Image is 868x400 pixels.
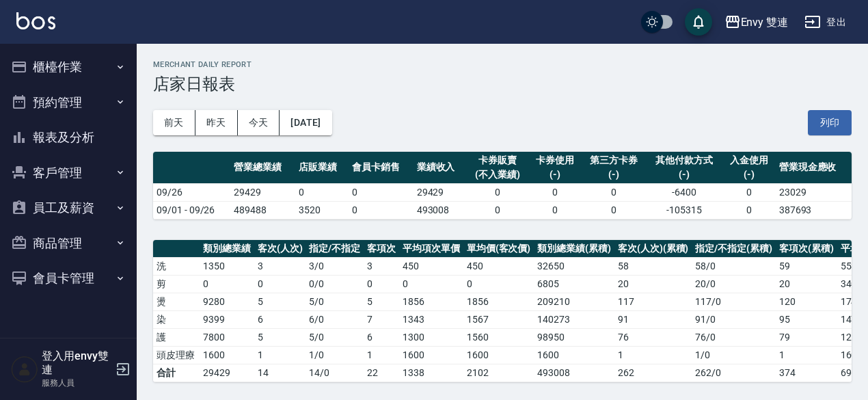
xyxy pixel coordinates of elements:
[153,75,852,94] h3: 店家日報表
[463,328,534,346] td: 1560
[528,183,582,201] td: 0
[614,240,692,258] th: 客次(人次)(累積)
[306,293,364,310] td: 5 / 0
[534,310,614,328] td: 140273
[534,240,614,258] th: 類別總業績(累積)
[776,257,837,275] td: 59
[413,152,467,184] th: 業績收入
[463,364,534,382] td: 2102
[306,328,364,346] td: 5 / 0
[399,257,463,275] td: 450
[413,201,467,219] td: 493008
[364,346,399,364] td: 1
[413,183,467,201] td: 29429
[534,293,614,310] td: 209210
[585,168,643,182] div: (-)
[153,328,200,346] td: 護
[153,346,200,364] td: 頭皮理療
[399,293,463,310] td: 1856
[254,328,306,346] td: 5
[776,183,852,201] td: 23029
[692,275,776,293] td: 20 / 0
[254,293,306,310] td: 5
[470,153,525,168] div: 卡券販賣
[306,346,364,364] td: 1 / 0
[306,257,364,275] td: 3 / 0
[585,153,643,168] div: 第三方卡券
[254,275,306,293] td: 0
[153,310,200,328] td: 染
[306,364,364,382] td: 14/0
[11,356,38,383] img: Person
[349,183,413,201] td: 0
[614,346,692,364] td: 1
[467,183,528,201] td: 0
[776,293,837,310] td: 120
[463,275,534,293] td: 0
[776,346,837,364] td: 1
[528,201,582,219] td: 0
[614,275,692,293] td: 20
[254,310,306,328] td: 6
[470,168,525,182] div: (不入業績)
[200,346,254,364] td: 1600
[776,240,837,258] th: 客項次(累積)
[254,257,306,275] td: 3
[685,8,712,36] button: save
[200,328,254,346] td: 7800
[532,168,578,182] div: (-)
[364,293,399,310] td: 5
[195,110,238,135] button: 昨天
[582,183,647,201] td: 0
[230,201,295,219] td: 489488
[692,240,776,258] th: 指定/不指定(累積)
[692,364,776,382] td: 262/0
[254,364,306,382] td: 14
[5,120,131,155] button: 報表及分析
[534,328,614,346] td: 98950
[399,346,463,364] td: 1600
[534,364,614,382] td: 493008
[582,201,647,219] td: 0
[463,293,534,310] td: 1856
[295,152,349,184] th: 店販業績
[722,183,776,201] td: 0
[614,328,692,346] td: 76
[200,275,254,293] td: 0
[5,226,131,261] button: 商品管理
[306,275,364,293] td: 0 / 0
[614,310,692,328] td: 91
[364,240,399,258] th: 客項次
[16,12,55,29] img: Logo
[399,275,463,293] td: 0
[741,14,789,31] div: Envy 雙連
[534,346,614,364] td: 1600
[534,275,614,293] td: 6805
[153,201,230,219] td: 09/01 - 09/26
[463,257,534,275] td: 450
[799,10,852,35] button: 登出
[614,293,692,310] td: 117
[364,328,399,346] td: 6
[254,346,306,364] td: 1
[614,364,692,382] td: 262
[646,183,722,201] td: -6400
[153,293,200,310] td: 燙
[726,153,772,168] div: 入金使用
[692,346,776,364] td: 1 / 0
[364,364,399,382] td: 22
[42,377,111,389] p: 服務人員
[364,275,399,293] td: 0
[692,328,776,346] td: 76 / 0
[153,152,852,219] table: a dense table
[153,60,852,69] h2: Merchant Daily Report
[776,201,852,219] td: 387693
[200,257,254,275] td: 1350
[153,110,195,135] button: 前天
[463,346,534,364] td: 1600
[532,153,578,168] div: 卡券使用
[399,364,463,382] td: 1338
[808,110,852,135] button: 列印
[534,257,614,275] td: 32650
[776,310,837,328] td: 95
